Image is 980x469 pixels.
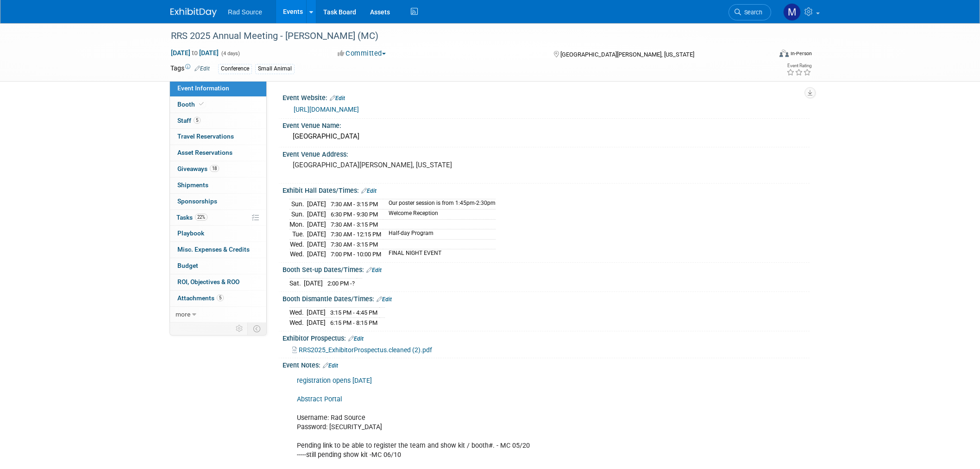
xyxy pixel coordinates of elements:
[331,211,378,218] span: 6:30 PM - 9:30 PM
[170,274,266,290] a: ROI, Objectives & ROO
[170,63,210,74] td: Tags
[190,49,199,57] span: to
[220,51,240,57] span: (4 days)
[177,229,204,237] span: Playbook
[177,278,239,285] span: ROI, Objectives & ROO
[330,95,345,101] a: Edit
[307,199,326,209] td: [DATE]
[177,262,198,269] span: Budget
[334,49,389,58] button: Committed
[383,209,496,220] td: Welcome Reception
[348,336,364,342] a: Edit
[560,51,694,58] span: [GEOGRAPHIC_DATA][PERSON_NAME], [US_STATE]
[292,346,432,354] a: RRS2025_ExhibitorProspectus.cleaned (2).pdf
[283,119,810,130] div: Event Venue Name:
[331,231,381,238] span: 7:30 AM - 12:15 PM
[299,346,432,354] span: RRS2025_ExhibitorProspectus.cleaned (2).pdf
[177,197,217,205] span: Sponsorships
[293,161,492,169] pre: [GEOGRAPHIC_DATA][PERSON_NAME], [US_STATE]
[194,117,201,124] span: 5
[170,291,266,306] a: Attachments5
[741,9,762,16] span: Search
[383,229,496,240] td: Half-day Program
[177,84,229,92] span: Event Information
[289,308,307,318] td: Wed.
[366,267,382,273] a: Edit
[177,165,219,172] span: Giveaways
[283,358,810,370] div: Event Notes:
[323,362,338,369] a: Edit
[331,241,378,248] span: 7:30 AM - 3:15 PM
[228,8,262,16] span: Rad Source
[716,48,812,62] div: Event Format
[361,188,377,194] a: Edit
[790,50,812,57] div: In-Person
[289,318,307,328] td: Wed.
[283,263,810,275] div: Booth Set-up Dates/Times:
[170,113,266,129] a: Staff5
[289,199,307,209] td: Sun.
[177,246,250,253] span: Misc. Expenses & Credits
[199,101,204,107] i: Booth reservation complete
[297,395,342,403] a: Abstract Portal
[307,249,326,259] td: [DATE]
[170,145,266,161] a: Asset Reservations
[248,323,267,335] td: Toggle Event Tabs
[330,319,377,326] span: 6:15 PM - 8:15 PM
[331,221,378,228] span: 7:30 AM - 3:15 PM
[170,226,266,241] a: Playbook
[168,28,757,44] div: RRS 2025 Annual Meeting - [PERSON_NAME] (MC)
[307,308,326,318] td: [DATE]
[383,199,496,209] td: Our poster session is from 1:45pm-2:30pm
[330,309,377,316] span: 3:15 PM - 4:45 PM
[176,214,207,221] span: Tasks
[307,209,326,220] td: [DATE]
[289,249,307,259] td: Wed.
[289,229,307,240] td: Tue.
[170,177,266,193] a: Shipments
[383,249,496,259] td: FINAL NIGHT EVENT
[289,219,307,229] td: Mon.
[177,294,224,302] span: Attachments
[307,318,326,328] td: [DATE]
[377,296,392,303] a: Edit
[294,106,359,113] a: [URL][DOMAIN_NAME]
[783,3,801,21] img: Melissa Conboy
[283,331,810,343] div: Exhibitor Prospectus:
[177,101,206,108] span: Booth
[170,194,266,209] a: Sponsorships
[307,229,326,240] td: [DATE]
[297,377,372,385] a: registration opens [DATE]
[177,149,232,156] span: Asset Reservations
[170,129,266,145] a: Travel Reservations
[255,64,295,74] div: Small Animal
[170,8,217,17] img: ExhibitDay
[177,181,208,189] span: Shipments
[170,307,266,323] a: more
[327,280,355,287] span: 2:00 PM -
[195,214,207,221] span: 22%
[283,292,810,304] div: Booth Dismantle Dates/Times:
[307,219,326,229] td: [DATE]
[283,184,810,196] div: Exhibit Hall Dates/Times:
[170,81,266,96] a: Event Information
[289,279,304,288] td: Sat.
[195,65,210,72] a: Edit
[779,50,789,57] img: Format-Inperson.png
[331,201,378,208] span: 7:30 AM - 3:15 PM
[217,294,224,301] span: 5
[177,133,234,140] span: Travel Reservations
[352,280,355,287] span: ?
[176,311,190,318] span: more
[729,4,771,20] a: Search
[283,147,810,159] div: Event Venue Address:
[786,63,811,68] div: Event Rating
[307,239,326,249] td: [DATE]
[170,210,266,226] a: Tasks22%
[289,239,307,249] td: Wed.
[283,91,810,103] div: Event Website:
[289,129,803,144] div: [GEOGRAPHIC_DATA]
[177,117,201,124] span: Staff
[232,323,248,335] td: Personalize Event Tab Strip
[170,258,266,274] a: Budget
